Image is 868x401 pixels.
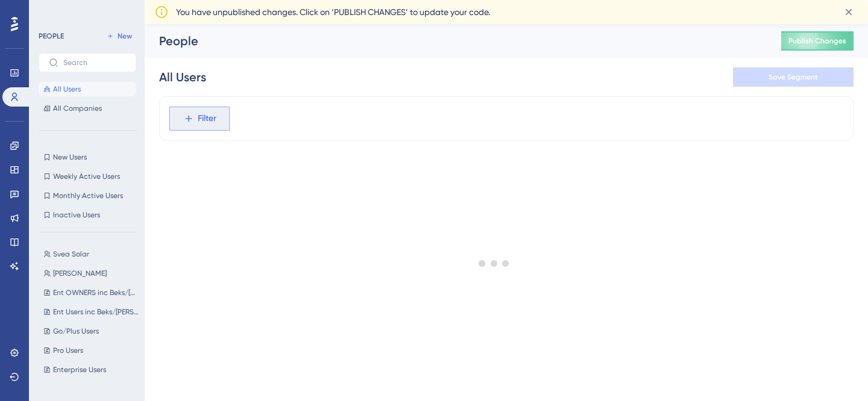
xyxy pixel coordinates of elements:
button: New Users [39,150,136,164]
span: Save Segment [769,72,818,82]
span: Inactive Users [53,210,100,220]
span: Svea Solar [53,249,89,259]
button: Ent Users inc Beks/[PERSON_NAME] [39,305,143,319]
span: You have unpublished changes. Click on ‘PUBLISH CHANGES’ to update your code. [176,5,490,19]
span: Monthly Active Users [53,191,123,200]
button: [PERSON_NAME] [39,266,143,281]
button: Pro Users [39,343,143,358]
span: Publish Changes [788,36,846,46]
span: All Users [53,84,81,94]
span: Go/Plus Users [53,326,99,336]
div: People [159,33,751,49]
button: Ent OWNERS inc Beks/[PERSON_NAME] [39,285,143,300]
button: Inactive Users [39,208,136,222]
button: Save Segment [733,67,854,87]
span: Enterprise Users [53,365,106,375]
input: Search [63,58,126,67]
span: Pro Users [53,346,83,355]
span: New [118,31,132,41]
span: Ent Users inc Beks/[PERSON_NAME] [53,307,139,317]
div: All Users [159,69,206,85]
span: Ent OWNERS inc Beks/[PERSON_NAME] [53,288,139,297]
button: Publish Changes [781,31,854,51]
span: [PERSON_NAME] [53,269,107,278]
button: Weekly Active Users [39,169,136,184]
button: Monthly Active Users [39,188,136,203]
button: Go/Plus Users [39,324,143,338]
button: All Companies [39,101,136,116]
div: PEOPLE [39,31,64,41]
span: Weekly Active Users [53,172,120,181]
button: New [102,29,136,43]
span: All Companies [53,104,102,113]
button: All Users [39,82,136,96]
button: Enterprise Users [39,362,143,377]
span: New Users [53,152,87,162]
button: Svea Solar [39,247,143,261]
